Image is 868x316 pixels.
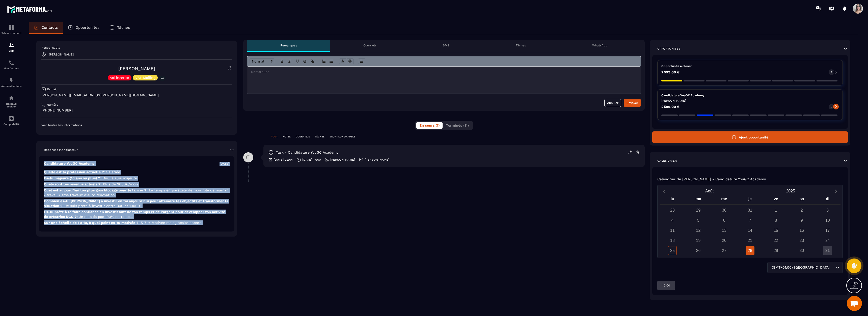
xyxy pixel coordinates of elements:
[443,122,472,129] button: Terminés (11)
[746,216,754,225] div: 7
[720,206,728,215] div: 30
[77,215,133,219] span: : Je ne suis pas 100% certaine...
[685,195,711,204] div: ma
[274,158,293,162] p: [DATE] 22:04
[661,70,680,74] p: 2 599,00 €
[668,206,677,215] div: 28
[365,158,389,162] p: [PERSON_NAME]
[29,22,63,34] a: Contacts
[135,76,155,79] p: VSL Mailing
[63,22,104,34] a: Opportunités
[44,182,229,187] p: Quels sont tes revenus actuels ?
[694,226,703,235] div: 12
[44,170,229,175] p: Quelle est ta profession actuelle ?
[41,25,58,30] p: Contacts
[104,22,135,34] a: Tâches
[789,195,815,204] div: sa
[657,159,677,163] p: Calendrier
[823,246,832,255] div: 31
[8,24,14,31] img: formation
[823,236,832,245] div: 24
[8,60,14,66] img: scheduler
[750,187,831,195] button: Open years overlay
[280,43,297,47] p: Remarques
[8,77,14,83] img: automations
[49,53,74,56] p: [PERSON_NAME]
[831,70,832,74] p: 0
[771,216,780,225] div: 8
[516,43,526,47] p: Tâches
[797,216,806,225] div: 9
[661,99,839,103] p: [PERSON_NAME]
[118,66,155,71] a: [PERSON_NAME]
[797,226,806,235] div: 16
[746,226,754,235] div: 14
[1,102,21,108] p: Réseaux Sociaux
[669,187,750,195] button: Open months overlay
[711,195,737,204] div: me
[652,131,848,143] button: Ajout opportunité
[100,176,137,180] span: : Oui, je suis majeure
[416,122,443,129] button: En cours (1)
[1,67,21,70] p: Planificateur
[668,246,677,255] div: 25
[276,150,338,155] p: task - Candidature YouGC Academy
[296,135,310,138] p: COURRIELS
[831,105,832,108] p: 0
[694,206,703,215] div: 29
[1,56,21,74] a: schedulerschedulerPlanificateur
[660,195,840,255] div: Calendar wrapper
[271,135,278,138] p: TOUT
[797,206,806,215] div: 2
[63,204,141,208] span: : Je suis prête à investir entre 300 et 1000 €
[771,206,780,215] div: 1
[694,236,703,245] div: 19
[746,206,754,215] div: 31
[660,206,840,255] div: Calendar days
[8,95,14,101] img: social-network
[831,265,834,270] input: Search for option
[44,210,229,219] p: Es-tu prête à te faire confiance en investissant de ton temps et de l'argent pour développer ton ...
[443,43,449,47] p: SMS
[661,64,839,68] p: Opportunité à closer
[668,216,677,225] div: 4
[44,188,229,197] p: Quel est aujourd’hui ton plus gros blocage pour te lancer ?
[823,216,832,225] div: 10
[771,246,780,255] div: 29
[302,158,321,162] p: [DATE] 17:00
[44,176,229,181] p: Es-tu majeure (18 ans ou plus) ?
[41,108,232,113] p: [PHONE_NUMBER]
[330,158,355,162] p: [PERSON_NAME]
[771,226,780,235] div: 15
[1,123,21,126] p: Comptabilité
[746,236,754,245] div: 21
[771,265,831,270] span: (GMT+01:00) [GEOGRAPHIC_DATA]
[815,195,840,204] div: di
[660,195,685,204] div: lu
[41,93,232,98] p: [PERSON_NAME][EMAIL_ADDRESS][PERSON_NAME][DOMAIN_NAME]
[797,246,806,255] div: 30
[694,216,703,225] div: 5
[720,246,728,255] div: 27
[660,188,669,194] button: Previous month
[446,123,469,127] span: Terminés (11)
[661,105,680,108] p: 2 599,00 €
[847,296,862,311] a: Ouvrir le chat
[720,226,728,235] div: 13
[1,74,21,91] a: automationsautomationsAutomatisations
[41,123,232,127] p: Voir toutes les informations
[797,236,806,245] div: 23
[746,246,754,255] div: 28
[823,206,832,215] div: 3
[139,221,201,225] span: : 5-7 → Motivée mais j’hésite encore
[363,43,376,47] p: Courriels
[44,161,95,166] p: Candidature YouGC Academy
[823,226,832,235] div: 17
[661,93,839,97] p: Candidature YouGC Academy
[1,49,21,52] p: CRM
[668,236,677,245] div: 18
[8,116,14,122] img: accountant
[47,87,57,91] p: E-mail
[1,91,21,112] a: social-networksocial-networkRéseaux Sociaux
[110,76,129,79] p: vsl inscrits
